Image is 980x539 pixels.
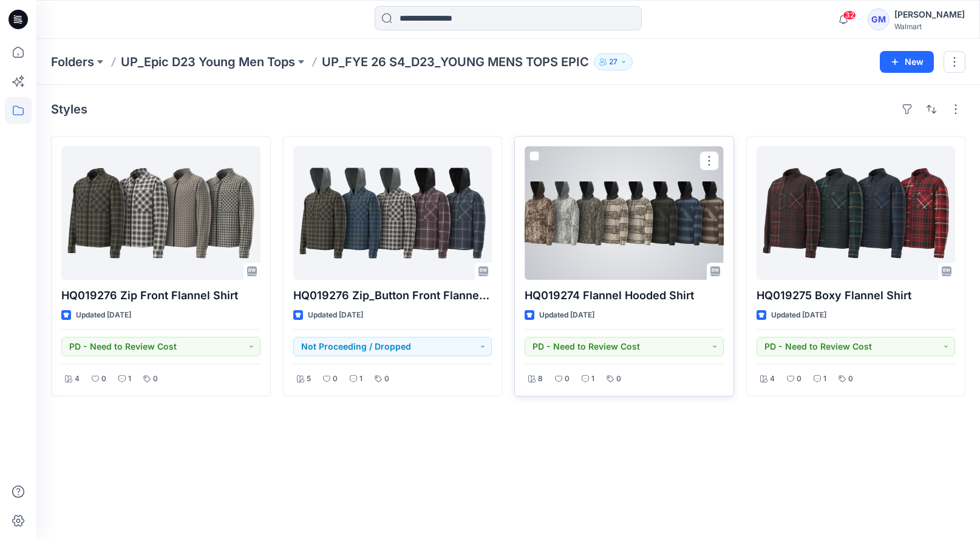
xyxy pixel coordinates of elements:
[51,102,87,117] h4: Styles
[848,373,853,385] p: 0
[843,10,856,20] span: 32
[333,373,338,385] p: 0
[757,287,956,304] p: HQ019275 Boxy Flannel Shirt
[322,53,589,70] p: UP_FYE 26 S4_D23_YOUNG MENS TOPS EPIC
[565,373,570,385] p: 0
[307,373,311,385] p: 5
[868,8,890,30] div: GM
[616,373,621,385] p: 0
[128,373,131,385] p: 1
[153,373,158,385] p: 0
[61,146,260,280] a: HQ019276 Zip Front Flannel Shirt
[525,146,724,280] a: HQ019274 Flannel Hooded Shirt
[76,309,131,322] p: Updated [DATE]
[308,309,363,322] p: Updated [DATE]
[51,53,94,70] a: Folders
[591,373,594,385] p: 1
[539,309,594,322] p: Updated [DATE]
[293,287,492,304] p: HQ019276 Zip_Button Front Flannel Hooded Shirt w Collar-Opt 2
[61,287,260,304] p: HQ019276 Zip Front Flannel Shirt
[880,51,934,73] button: New
[609,55,618,69] p: 27
[121,53,295,70] a: UP_Epic D23 Young Men Tops
[538,373,543,385] p: 8
[770,373,775,385] p: 4
[894,22,965,31] div: Walmart
[525,287,724,304] p: HQ019274 Flannel Hooded Shirt
[101,373,106,385] p: 0
[384,373,389,385] p: 0
[757,146,956,280] a: HQ019275 Boxy Flannel Shirt
[823,373,826,385] p: 1
[894,7,965,22] div: [PERSON_NAME]
[359,373,362,385] p: 1
[771,309,826,322] p: Updated [DATE]
[293,146,492,280] a: HQ019276 Zip_Button Front Flannel Hooded Shirt w Collar-Opt 2
[797,373,801,385] p: 0
[594,53,633,70] button: 27
[75,373,80,385] p: 4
